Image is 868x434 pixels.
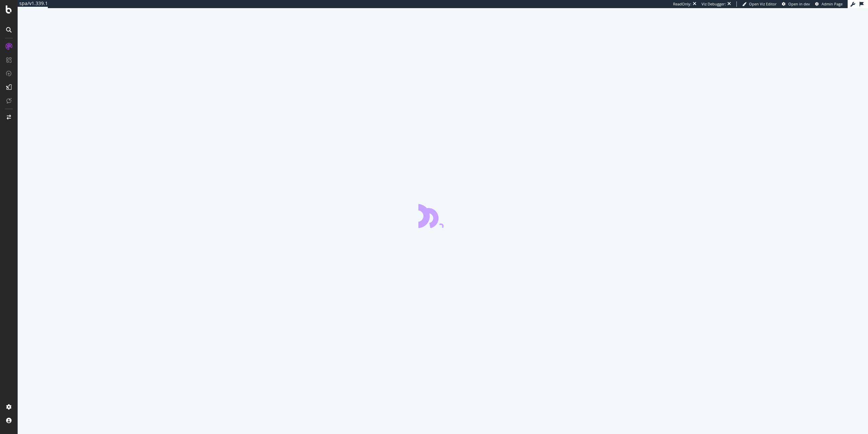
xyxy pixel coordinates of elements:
div: animation [418,204,467,228]
span: Open in dev [788,1,810,6]
a: Open in dev [782,1,810,7]
a: Admin Page [815,1,843,7]
a: Open Viz Editor [742,1,777,7]
span: Admin Page [822,1,843,6]
div: ReadOnly: [673,1,691,7]
div: Viz Debugger: [702,1,726,7]
span: Open Viz Editor [749,1,777,6]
